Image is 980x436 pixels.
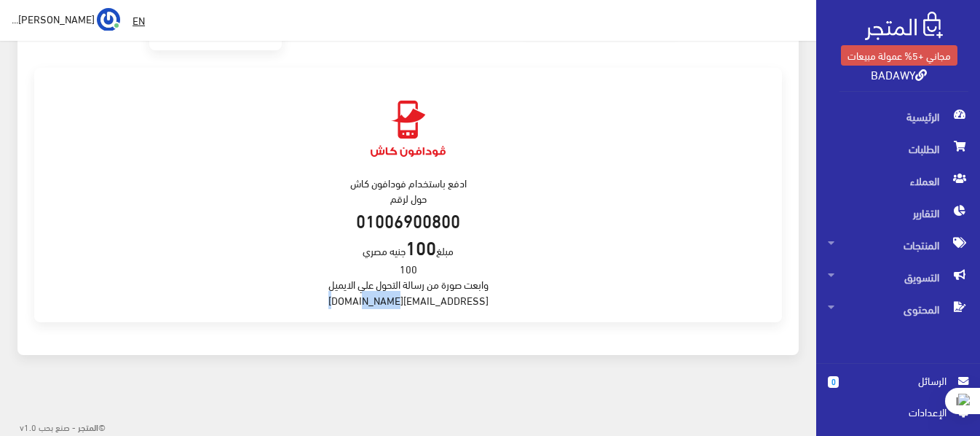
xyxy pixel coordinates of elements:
[816,197,980,229] a: التقارير
[828,197,968,229] span: التقارير
[97,8,120,31] img: ...
[865,12,943,40] img: .
[841,45,957,66] a: مجاني +5% عمولة مبيعات
[828,133,968,165] span: الطلبات
[816,133,980,165] a: الطلبات
[362,82,454,175] img: vodafonecash.png
[406,233,436,260] strong: 100
[871,63,927,85] a: BADAWY
[17,336,73,392] iframe: Drift Widget Chat Controller
[850,373,947,389] span: الرسائل
[20,419,76,435] span: - صنع بحب v1.0
[828,261,968,293] span: التسويق
[78,420,98,433] strong: المتجر
[12,9,95,28] span: [PERSON_NAME]...
[356,206,460,232] strong: 01006900800
[133,11,145,29] u: EN
[839,404,946,420] span: اﻹعدادات
[12,7,120,31] a: ... [PERSON_NAME]...
[828,404,968,427] a: اﻹعدادات
[816,229,980,261] a: المنتجات
[828,165,968,197] span: العملاء
[828,293,968,325] span: المحتوى
[6,417,106,436] div: ©
[34,68,782,323] div: ادفع باستخدام فودافون كاش حول لرقم مبلغ جنيه مصري 100 وابعت صورة من رسالة التحول علي الايميل [EMA...
[828,229,968,261] span: المنتجات
[828,373,968,404] a: 0 الرسائل
[828,376,839,388] span: 0
[127,7,151,34] a: EN
[828,101,968,133] span: الرئيسية
[816,293,980,325] a: المحتوى
[816,165,980,197] a: العملاء
[816,101,980,133] a: الرئيسية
